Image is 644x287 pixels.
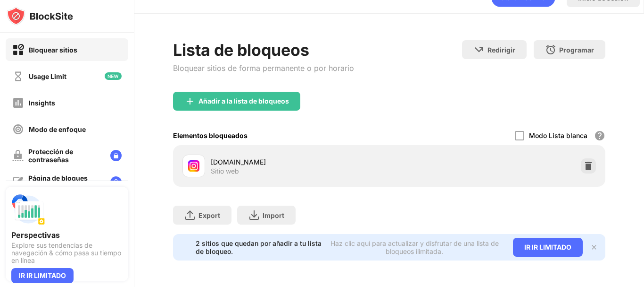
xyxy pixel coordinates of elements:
div: Lista de bloqueos [173,40,354,60]
img: time-usage-off.svg [12,70,24,82]
img: focus-off.svg [12,123,24,135]
div: Haz clic aquí para actualizar y disfrutar de una lista de bloqueos ilimitada. [328,239,502,255]
div: Insights [29,99,55,107]
div: [DOMAIN_NAME] [211,157,389,167]
div: Modo de enfoque [29,125,86,133]
img: favicons [188,160,199,172]
img: push-insights.svg [11,192,45,226]
img: insights-off.svg [12,97,24,109]
div: Sitio web [211,167,239,175]
div: Modo Lista blanca [529,131,587,139]
div: Bloquear sitios de forma permanente o por horario [173,63,354,73]
img: logo-blocksite.svg [7,7,73,26]
div: Bloquear sitios [29,46,77,54]
img: lock-menu.svg [110,150,122,161]
div: IR IR LIMITADO [513,238,583,257]
div: Perspectivas [11,230,123,240]
img: lock-menu.svg [110,176,122,188]
div: Import [263,211,284,219]
div: Protección de contraseñas [28,148,103,164]
div: Redirigir [487,46,515,54]
div: Añadir a la lista de bloqueos [198,97,289,105]
div: Página de bloques personalizados [28,174,103,190]
div: IR IR LIMITADO [11,268,74,283]
div: Usage Limit [29,72,66,80]
div: Programar [559,46,594,54]
img: block-on.svg [12,44,24,56]
img: x-button.svg [590,244,598,251]
div: Explore sus tendencias de navegación & cómo pasa su tiempo en línea [11,242,123,264]
div: 2 sitios que quedan por añadir a tu lista de bloqueo. [196,239,322,255]
div: Elementos bloqueados [173,131,248,139]
img: customize-block-page-off.svg [12,176,24,188]
img: password-protection-off.svg [12,150,24,161]
div: Export [198,211,220,219]
img: new-icon.svg [105,72,122,80]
